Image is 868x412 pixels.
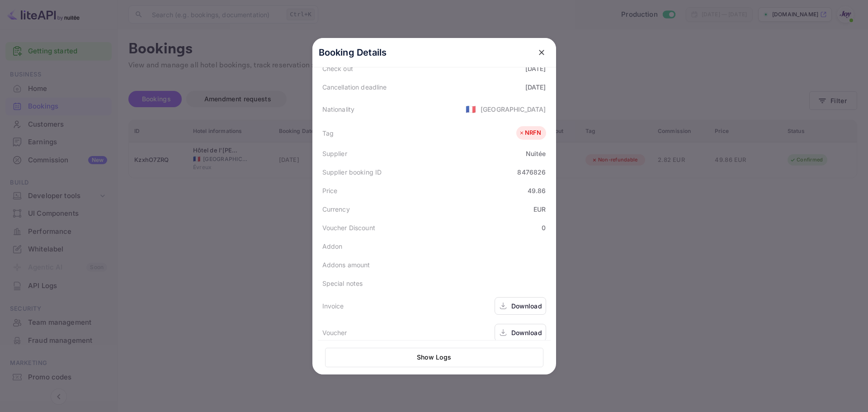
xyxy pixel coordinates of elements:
[322,301,344,311] div: Invoice
[322,186,338,195] div: Price
[511,301,542,311] div: Download
[322,128,334,138] div: Tag
[533,204,546,214] div: EUR
[519,128,542,137] div: NRFN
[526,149,546,158] div: Nuitée
[525,82,546,92] div: [DATE]
[481,104,546,114] div: [GEOGRAPHIC_DATA]
[511,328,542,337] div: Download
[322,242,343,251] div: Addon
[325,348,543,367] button: Show Logs
[322,149,347,158] div: Supplier
[322,328,347,337] div: Voucher
[542,223,546,232] div: 0
[533,44,550,61] button: close
[322,167,382,177] div: Supplier booking ID
[322,64,353,73] div: Check out
[322,204,350,214] div: Currency
[319,46,387,59] p: Booking Details
[525,64,546,73] div: [DATE]
[322,104,355,114] div: Nationality
[322,223,375,232] div: Voucher Discount
[528,186,546,195] div: 49.86
[322,82,387,92] div: Cancellation deadline
[322,260,370,270] div: Addons amount
[517,167,546,177] div: 8476826
[322,279,363,288] div: Special notes
[466,101,476,117] span: United States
